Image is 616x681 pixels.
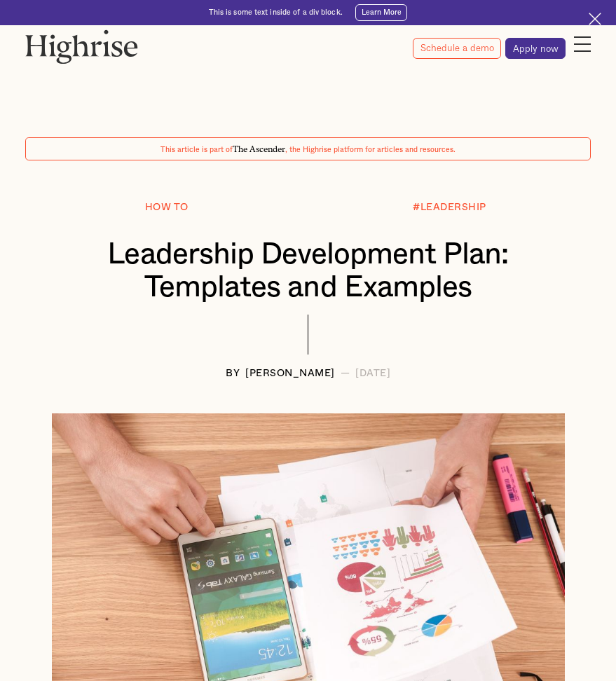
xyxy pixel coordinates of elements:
a: Schedule a demo [413,38,501,59]
a: Apply now [505,38,566,59]
div: How To [145,202,189,213]
a: Learn More [355,4,408,21]
span: , the Highrise platform for articles and resources. [285,146,456,153]
div: BY [226,369,240,379]
span: The Ascender [233,142,285,152]
h1: Leadership Development Plan: Templates and Examples [46,238,570,304]
div: This is some text inside of a div block. [209,8,343,18]
img: Highrise logo [25,29,138,64]
div: #LEADERSHIP [413,202,486,213]
div: [PERSON_NAME] [245,369,335,379]
div: — [341,369,350,379]
img: Cross icon [589,13,601,25]
span: This article is part of [160,146,233,153]
div: [DATE] [355,369,390,379]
